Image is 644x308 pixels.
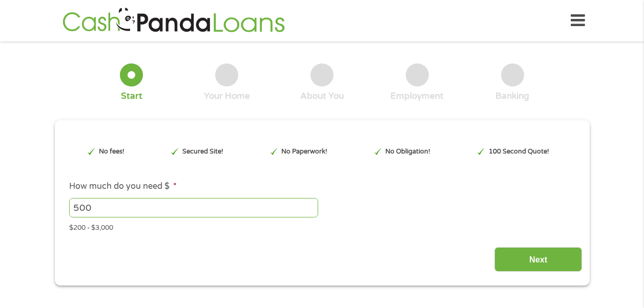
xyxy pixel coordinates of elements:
[204,91,250,102] div: Your Home
[182,147,223,157] p: Secured Site!
[300,91,344,102] div: About You
[69,219,574,233] div: $200 - $3,000
[281,147,327,157] p: No Paperwork!
[99,147,124,157] p: No fees!
[121,91,142,102] div: Start
[494,247,582,272] input: Next
[390,91,444,102] div: Employment
[59,6,288,35] img: GetLoanNow Logo
[385,147,430,157] p: No Obligation!
[69,181,177,192] label: How much do you need $
[495,91,529,102] div: Banking
[489,147,549,157] p: 100 Second Quote!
